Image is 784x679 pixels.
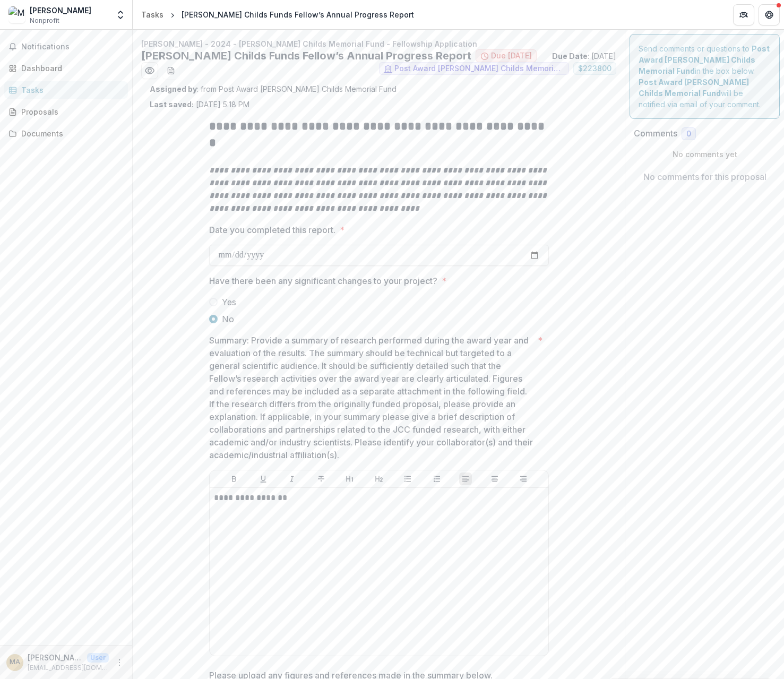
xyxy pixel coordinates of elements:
[552,50,616,62] p: : [DATE]
[517,472,530,485] button: Align Right
[21,42,124,51] span: Notifications
[343,472,356,485] button: Heading 1
[459,472,472,485] button: Align Left
[182,9,414,20] div: [PERSON_NAME] Childs Funds Fellow’s Annual Progress Report
[8,6,25,23] img: Meenakshi Asokan
[141,9,163,20] div: Tasks
[4,125,128,142] a: Documents
[4,59,128,77] a: Dashboard
[222,313,234,325] span: No
[733,4,754,25] button: Partners
[21,84,119,96] div: Tasks
[87,653,109,663] p: User
[28,652,83,663] p: [PERSON_NAME]
[28,663,109,673] p: [EMAIL_ADDRESS][DOMAIN_NAME]
[552,51,588,61] strong: Due Date
[686,130,691,139] span: 0
[639,78,749,98] strong: Post Award [PERSON_NAME] Childs Memorial Fund
[209,224,335,236] p: Date you completed this report.
[137,7,168,22] a: Tasks
[30,16,59,25] span: Nonprofit
[578,64,611,73] span: $ 223800
[373,472,385,485] button: Heading 2
[639,44,770,75] strong: Post Award [PERSON_NAME] Childs Memorial Fund
[150,84,197,93] strong: Assigned by
[21,63,119,74] div: Dashboard
[4,103,128,121] a: Proposals
[141,49,471,62] h2: [PERSON_NAME] Childs Funds Fellow’s Annual Progress Report
[141,38,616,49] p: [PERSON_NAME] - 2024 - [PERSON_NAME] Childs Memorial Fund - Fellowship Application
[137,7,418,22] nav: breadcrumb
[10,659,20,666] div: Meenakshi Asokan
[643,170,766,183] p: No comments for this proposal
[150,83,608,94] p: : from Post Award [PERSON_NAME] Childs Memorial Fund
[150,99,249,110] p: [DATE] 5:18 PM
[634,128,677,139] h2: Comments
[209,334,533,461] p: Summary: Provide a summary of research performed during the award year and evaluation of the resu...
[634,149,776,160] p: No comments yet
[401,472,414,485] button: Bullet List
[113,4,128,25] button: Open entity switcher
[141,62,158,79] button: Preview 62ac5758-7163-481a-8bc1-d96ceda50e7e.pdf
[286,472,298,485] button: Italicize
[4,81,128,99] a: Tasks
[222,296,236,308] span: Yes
[228,472,240,485] button: Bold
[21,106,119,117] div: Proposals
[257,472,270,485] button: Underline
[4,38,128,55] button: Notifications
[30,5,91,16] div: [PERSON_NAME]
[162,62,179,79] button: download-word-button
[21,128,119,139] div: Documents
[113,656,126,669] button: More
[430,472,443,485] button: Ordered List
[209,274,437,287] p: Have there been any significant changes to your project?
[488,472,501,485] button: Align Center
[315,472,328,485] button: Strike
[394,64,564,73] span: Post Award [PERSON_NAME] Childs Memorial Fund
[150,100,194,109] strong: Last saved:
[759,4,780,25] button: Get Help
[491,51,532,61] span: Due [DATE]
[630,34,780,119] div: Send comments or questions to in the box below. will be notified via email of your comment.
